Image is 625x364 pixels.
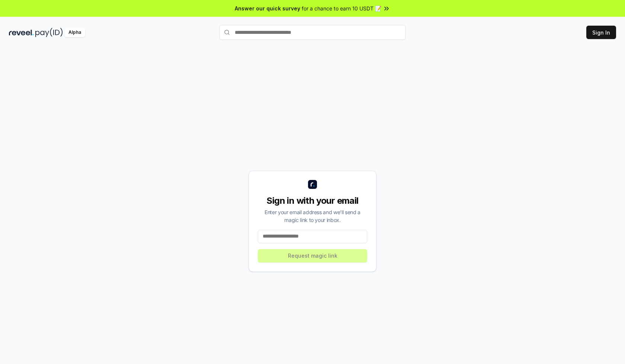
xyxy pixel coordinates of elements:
[9,28,34,37] img: reveel_dark
[308,180,317,189] img: logo_small
[586,26,616,39] button: Sign In
[258,208,367,224] div: Enter your email address and we’ll send a magic link to your inbox.
[35,28,63,37] img: pay_id
[302,4,381,12] span: for a chance to earn 10 USDT 📝
[235,4,300,12] span: Answer our quick survey
[258,195,367,207] div: Sign in with your email
[64,28,85,37] div: Alpha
